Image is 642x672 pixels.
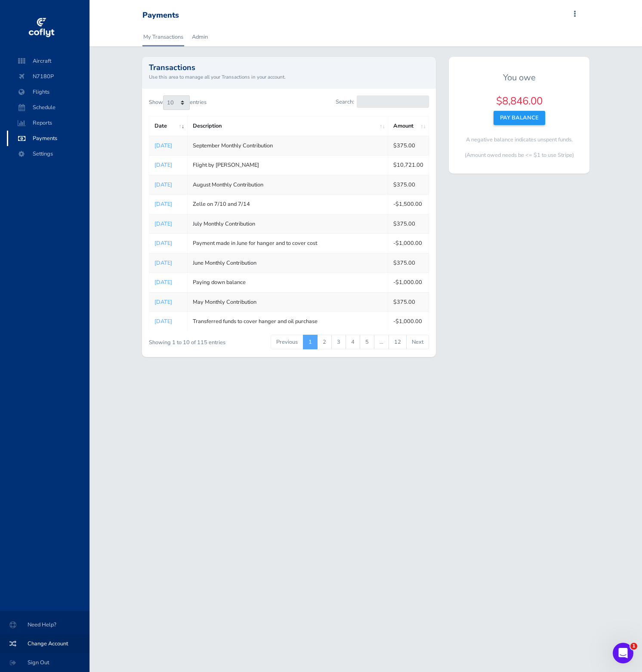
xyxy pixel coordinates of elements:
[456,95,583,107] h4: $8,846.00
[613,643,633,663] iframe: Intercom live chat
[494,111,545,125] button: Pay Balance
[388,156,429,175] td: $10,721.00
[388,175,429,194] td: $375.00
[191,27,209,46] a: Admin
[187,253,388,272] td: June Monthly Contribution
[154,259,172,267] a: [DATE]
[154,298,172,306] a: [DATE]
[336,95,429,108] label: Search:
[360,335,374,349] a: 5
[187,116,388,136] th: Description: activate to sort column ascending
[187,214,388,233] td: July Monthly Contribution
[15,115,81,131] span: Reports
[388,214,429,233] td: $375.00
[388,273,429,292] td: -$1,000.00
[331,335,346,349] a: 3
[27,15,56,41] img: coflyt logo
[388,234,429,253] td: -$1,000.00
[154,200,172,208] a: [DATE]
[154,181,172,189] a: [DATE]
[187,136,388,155] td: September Monthly Contribution
[154,220,172,228] a: [DATE]
[154,278,172,286] a: [DATE]
[15,53,81,69] span: Aircraft
[187,312,388,331] td: Transferred funds to cover hanger and oil purchase
[154,318,172,325] a: [DATE]
[357,95,429,108] input: Search:
[388,195,429,214] td: -$1,500.00
[154,239,172,247] a: [DATE]
[154,142,172,150] a: [DATE]
[456,73,583,83] h5: You owe
[15,69,81,84] span: N7180P
[317,335,332,349] a: 2
[15,84,81,100] span: Flights
[149,116,188,136] th: Date: activate to sort column ascending
[456,151,583,159] p: (Amount owed needs be <= $1 to use Stripe)
[388,292,429,312] td: $375.00
[149,73,429,81] small: Use this area to manage all your Transactions in your account.
[388,116,429,136] th: Amount: activate to sort column ascending
[187,156,388,175] td: Flight by [PERSON_NAME]
[187,234,388,253] td: Payment made in June for hanger and to cover cost
[303,335,318,349] a: 1
[630,643,637,650] span: 1
[10,655,79,670] span: Sign Out
[187,292,388,312] td: May Monthly Contribution
[346,335,360,349] a: 4
[15,131,81,146] span: Payments
[187,195,388,214] td: Zelle on 7/10 and 7/14
[388,136,429,155] td: $375.00
[149,95,207,110] label: Show entries
[388,312,429,331] td: -$1,000.00
[187,273,388,292] td: Paying down balance
[389,335,407,349] a: 12
[187,175,388,194] td: August Monthly Contribution
[149,334,259,347] div: Showing 1 to 10 of 115 entries
[10,636,79,651] span: Change Account
[406,335,429,349] a: Next
[15,146,81,162] span: Settings
[142,11,179,20] div: Payments
[154,161,172,169] a: [DATE]
[388,253,429,272] td: $375.00
[163,95,190,110] select: Showentries
[15,100,81,115] span: Schedule
[10,617,79,632] span: Need Help?
[456,135,583,144] p: A negative balance indicates unspent funds.
[142,27,184,46] a: My Transactions
[149,64,429,71] h2: Transactions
